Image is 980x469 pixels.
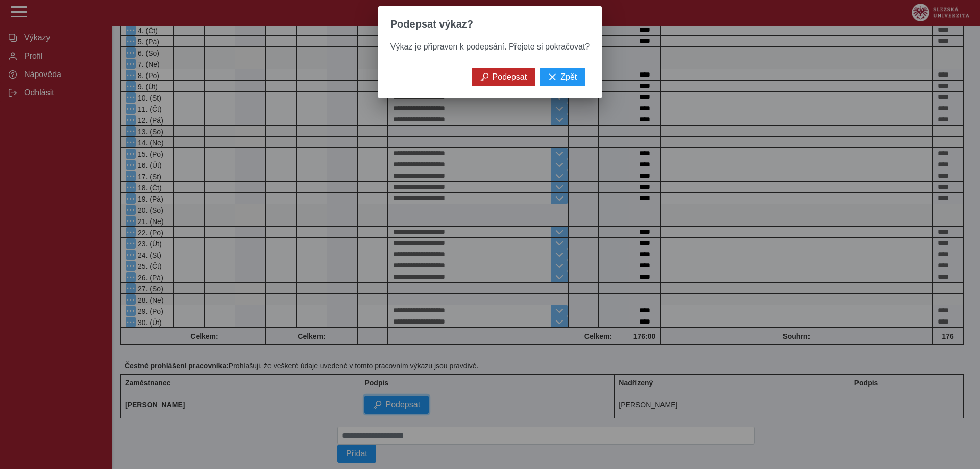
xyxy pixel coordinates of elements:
[540,68,585,86] button: Zpět
[493,72,527,82] span: Podepsat
[390,42,590,51] span: Výkaz je připraven k podepsání. Přejete si pokračovat?
[560,72,577,82] span: Zpět
[472,68,536,86] button: Podepsat
[390,18,473,30] span: Podepsat výkaz?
